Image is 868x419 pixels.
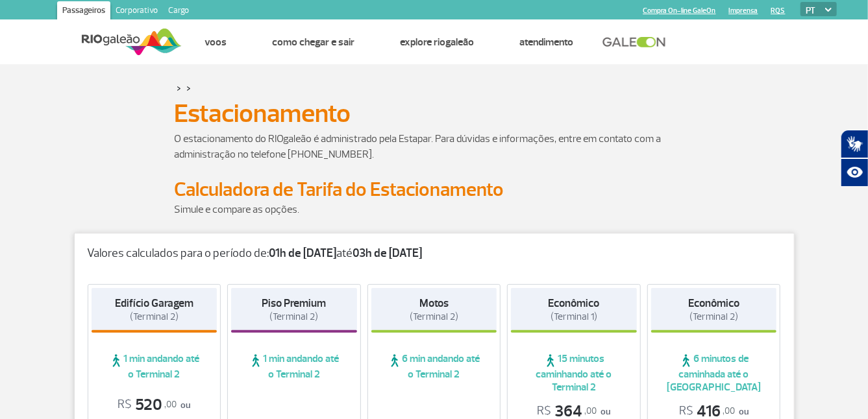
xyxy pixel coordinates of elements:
[519,36,573,49] a: Atendimento
[118,395,190,415] p: ou
[115,296,193,310] strong: Edifício Garagem
[269,246,337,261] strong: 01h de [DATE]
[511,352,637,394] span: 15 minutos caminhando até o Terminal 2
[689,311,738,323] span: (Terminal 2)
[118,395,177,415] span: 520
[88,246,781,261] p: Valores calculados para o período de: até
[841,130,868,158] button: Abrir tradutor de língua de sinais.
[551,311,597,323] span: (Terminal 1)
[400,36,474,49] a: Explore RIOgaleão
[272,36,354,49] a: Como chegar e sair
[231,352,357,381] span: 1 min andando até o Terminal 2
[205,36,227,49] a: Voos
[187,80,192,95] a: >
[175,102,694,125] h1: Estacionamento
[175,178,694,202] h2: Calculadora de Tarifa do Estacionamento
[57,1,110,22] a: Passageiros
[353,246,423,261] strong: 03h de [DATE]
[269,311,318,323] span: (Terminal 2)
[771,6,786,15] a: RQS
[177,80,182,95] a: >
[651,352,777,394] span: 6 minutos de caminhada até o [GEOGRAPHIC_DATA]
[729,6,758,15] a: Imprensa
[262,296,326,310] strong: Piso Premium
[110,1,163,22] a: Corporativo
[130,311,179,323] span: (Terminal 2)
[688,296,739,310] strong: Econômico
[841,158,868,187] button: Abrir recursos assistivos.
[163,1,194,22] a: Cargo
[549,296,600,310] strong: Econômico
[410,311,458,323] span: (Terminal 2)
[175,131,694,162] p: O estacionamento do RIOgaleão é administrado pela Estapar. Para dúvidas e informações, entre em c...
[175,202,694,217] p: Simule e compare as opções.
[92,352,217,381] span: 1 min andando até o Terminal 2
[841,130,868,187] div: Plugin de acessibilidade da Hand Talk.
[419,296,449,310] strong: Motos
[371,352,497,381] span: 6 min andando até o Terminal 2
[643,6,716,15] a: Compra On-line GaleOn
